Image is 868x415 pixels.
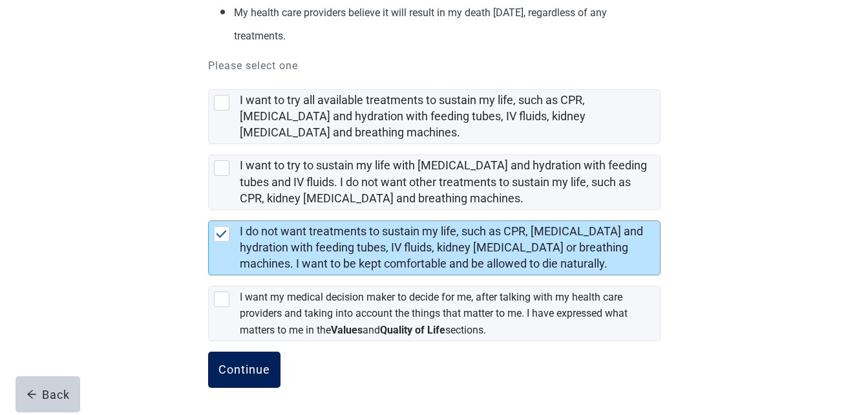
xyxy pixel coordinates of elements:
[240,224,643,270] label: I do not want treatments to sustain my life, such as CPR, [MEDICAL_DATA] and hydration with feedi...
[208,58,661,74] p: Please select one
[208,89,661,144] div: I want to try all available treatments to sustain my life, such as CPR, artificial feeding and hy...
[240,291,628,335] label: I want my medical decision maker to decide for me, after talking with my health care providers an...
[208,352,281,388] button: Continue
[26,388,70,401] div: Back
[208,286,661,341] div: [object Object], checkbox, not selected
[363,324,380,336] label: and
[240,93,586,139] label: I want to try all available treatments to sustain my life, such as CPR, [MEDICAL_DATA] and hydrat...
[234,1,654,48] p: My health care providers believe it will result in my death [DATE], regardless of any treatments.
[331,324,363,336] strong: Values
[16,376,80,412] button: arrow-leftBack
[240,158,647,204] label: I want to try to sustain my life with [MEDICAL_DATA] and hydration with feeding tubes and IV flui...
[208,220,661,275] div: I do not want treatments to sustain my life, such as CPR, artificial feeding and hydration with f...
[26,389,37,399] span: arrow-left
[380,324,445,336] strong: Quality of Life
[445,324,486,336] label: sections.
[208,154,661,209] div: I want to try to sustain my life with artificial feeding and hydration with feeding tubes and IV ...
[218,363,270,376] div: Continue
